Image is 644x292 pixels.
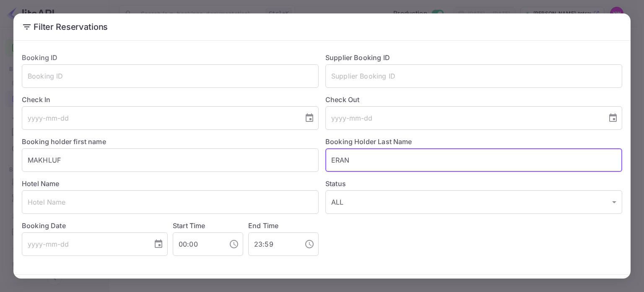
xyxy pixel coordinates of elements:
input: hh:mm [248,232,298,256]
input: hh:mm [173,232,222,256]
input: yyyy-mm-dd [22,106,298,130]
button: Choose date [150,236,167,253]
label: End Time [248,221,278,230]
label: Booking holder first name [22,137,106,146]
button: Choose date [605,110,621,126]
label: Booking ID [22,53,58,62]
label: Hotel Name [22,179,60,188]
label: Check Out [325,95,622,105]
label: Start Time [173,221,205,230]
label: Status [325,179,622,189]
input: Hotel Name [22,190,319,214]
div: ALL [325,190,622,214]
input: yyyy-mm-dd [22,232,147,256]
label: Check In [22,95,319,105]
label: Supplier Booking ID [325,53,390,62]
input: yyyy-mm-dd [325,106,601,130]
input: Holder Last Name [325,148,622,172]
h2: Filter Reservations [13,13,631,40]
button: Choose date [301,110,318,126]
input: Supplier Booking ID [325,64,622,88]
button: Choose time, selected time is 11:59 PM [301,236,318,253]
button: Choose time, selected time is 12:00 AM [226,236,242,253]
input: Holder First Name [22,148,319,172]
label: Booking Holder Last Name [325,137,412,146]
input: Booking ID [22,64,319,88]
label: Booking Date [22,221,168,231]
